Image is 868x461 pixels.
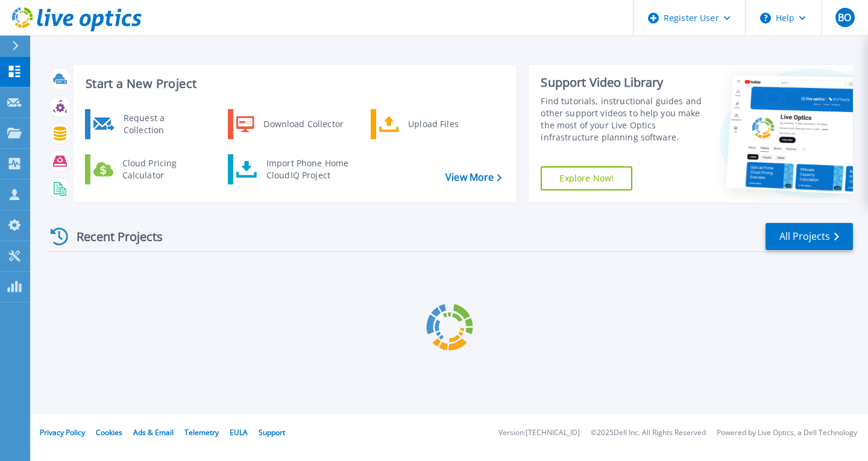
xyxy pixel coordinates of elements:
a: Telemetry [184,427,219,437]
a: Explore Now! [541,166,632,190]
a: Download Collector [228,109,351,139]
a: Cloud Pricing Calculator [85,154,209,184]
div: Cloud Pricing Calculator [116,157,206,181]
a: Cookies [96,427,122,437]
div: Support Video Library [541,75,703,90]
a: View More [445,172,502,183]
a: Ads & Email [133,427,174,437]
div: Import Phone Home CloudIQ Project [260,157,354,181]
li: Version: [TECHNICAL_ID] [498,429,580,437]
h3: Start a New Project [86,77,502,90]
div: Upload Files [402,112,491,136]
div: Request a Collection [118,112,206,136]
li: Powered by Live Optics, a Dell Technology [717,429,857,437]
div: Download Collector [257,112,348,136]
span: BO [838,13,851,22]
div: Recent Projects [46,222,179,251]
a: Privacy Policy [40,427,85,437]
a: EULA [230,427,248,437]
li: © 2025 Dell Inc. All Rights Reserved [591,429,706,437]
div: Find tutorials, instructional guides and other support videos to help you make the most of your L... [541,95,703,143]
a: Support [259,427,285,437]
a: Upload Files [371,109,494,139]
a: Request a Collection [85,109,209,139]
a: All Projects [766,223,853,250]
